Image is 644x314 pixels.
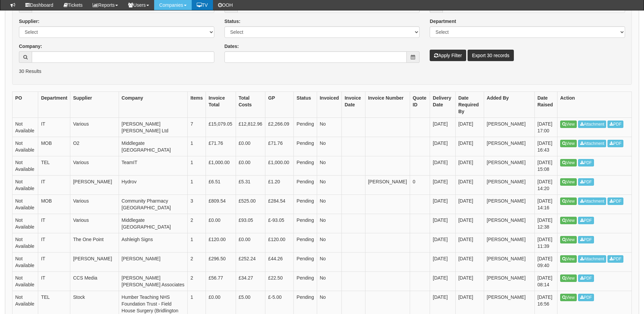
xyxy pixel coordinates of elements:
td: £71.76 [265,137,294,156]
a: View [560,178,577,186]
td: [DATE] [455,233,484,252]
label: Department [430,18,456,25]
td: £56.77 [206,271,236,291]
a: View [560,294,577,301]
td: Pending [294,214,317,233]
td: The One Point [70,233,119,252]
a: View [560,140,577,147]
td: Not Available [13,271,38,291]
td: Pending [294,156,317,175]
td: IT [38,233,70,252]
td: [DATE] 14:20 [534,175,557,194]
td: 1 [188,175,206,194]
td: TeamIT [119,156,188,175]
td: Middlegate [GEOGRAPHIC_DATA] [119,137,188,156]
td: [DATE] [455,214,484,233]
td: Not Available [13,214,38,233]
td: [DATE] 16:43 [534,137,557,156]
td: £0.00 [236,233,265,252]
td: Not Available [13,137,38,156]
td: No [317,117,342,137]
td: Not Available [13,252,38,271]
td: £0.00 [206,214,236,233]
td: Pending [294,194,317,214]
label: Status: [224,18,240,25]
td: £-93.05 [265,214,294,233]
td: Various [70,117,119,137]
td: [DATE] 12:38 [534,214,557,233]
td: Pending [294,137,317,156]
td: Various [70,156,119,175]
td: [PERSON_NAME] [119,252,188,271]
td: [PERSON_NAME] [70,175,119,194]
td: Pending [294,233,317,252]
a: View [560,274,577,282]
td: 1 [188,156,206,175]
th: Invoiced [317,91,342,117]
a: PDF [607,121,623,128]
td: 2 [188,271,206,291]
td: £44.26 [265,252,294,271]
th: Invoice Date [342,91,365,117]
a: PDF [578,274,594,282]
td: [DATE] [455,271,484,291]
th: PO [13,91,38,117]
a: View [560,198,577,205]
a: PDF [607,198,623,205]
th: Date Required By [455,91,484,117]
td: £1,000.00 [265,156,294,175]
th: Company [119,91,188,117]
a: Attachment [578,121,606,128]
td: [DATE] 08:14 [534,271,557,291]
td: Pending [294,271,317,291]
td: [DATE] 09:40 [534,252,557,271]
td: TEL [38,156,70,175]
td: Middlegate [GEOGRAPHIC_DATA] [119,214,188,233]
td: £525.00 [236,194,265,214]
td: No [317,156,342,175]
td: [DATE] [430,233,455,252]
td: [PERSON_NAME] [484,252,534,271]
td: [DATE] [430,175,455,194]
td: [PERSON_NAME] [PERSON_NAME] Associates [119,271,188,291]
td: 0 [410,175,430,194]
td: [DATE] 14:16 [534,194,557,214]
th: Action [557,91,632,117]
th: Invoice Total [206,91,236,117]
td: £93.05 [236,214,265,233]
td: [PERSON_NAME] [484,137,534,156]
a: Export 30 records [468,50,514,61]
td: [PERSON_NAME] [70,252,119,271]
a: Attachment [578,140,606,147]
th: Department [38,91,70,117]
td: IT [38,252,70,271]
td: £120.00 [265,233,294,252]
td: £22.50 [265,271,294,291]
td: CCS Media [70,271,119,291]
th: Quote ID [410,91,430,117]
td: £1,000.00 [206,156,236,175]
td: No [317,233,342,252]
td: [PERSON_NAME] [484,194,534,214]
th: Status [294,91,317,117]
td: 2 [188,252,206,271]
td: [PERSON_NAME] [484,233,534,252]
td: Not Available [13,233,38,252]
td: 3 [188,194,206,214]
td: [DATE] [430,214,455,233]
a: PDF [578,217,594,224]
a: Attachment [578,255,606,263]
td: [DATE] [455,252,484,271]
td: IT [38,175,70,194]
td: Community Pharmacy [GEOGRAPHIC_DATA] [119,194,188,214]
td: £2,266.09 [265,117,294,137]
a: PDF [578,159,594,166]
td: 7 [188,117,206,137]
th: GP [265,91,294,117]
td: Various [70,194,119,214]
td: No [317,271,342,291]
a: View [560,217,577,224]
th: Invoice Number [365,91,410,117]
td: [DATE] [430,194,455,214]
td: O2 [70,137,119,156]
